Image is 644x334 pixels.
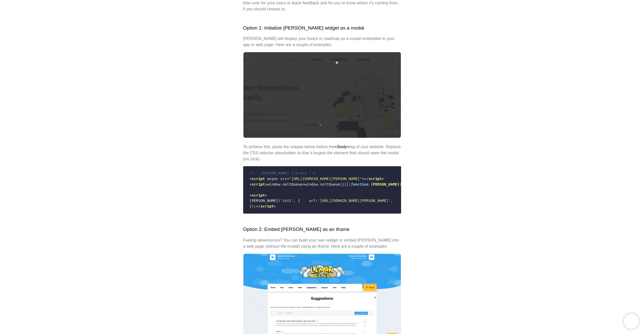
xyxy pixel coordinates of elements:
[280,199,294,203] span: 'init'
[252,177,265,181] span: script
[250,177,252,181] span: <
[280,182,305,186] span: .noltQueue=
[318,182,351,186] span: .noltQueue||[];
[265,182,267,186] span: >
[364,177,368,181] span: </
[252,182,265,186] span: script
[250,193,252,197] span: <
[305,182,318,186] span: window
[309,199,316,203] span: url
[267,177,278,181] span: async
[624,314,639,329] iframe: Chatra live chat
[250,182,252,186] span: <
[243,24,401,32] h2: Option 1: Initialize [PERSON_NAME] widget as a modal
[243,36,401,48] p: [PERSON_NAME] will display your board or roadmap as a modal embedded in your app or web page. Her...
[371,182,400,186] span: [PERSON_NAME]
[252,193,265,197] span: script
[351,182,368,186] span: function
[243,237,401,249] p: Feeling adventurous? You can build your own widget or embed [PERSON_NAME] into a web page (withou...
[289,177,362,181] span: "[URL][DOMAIN_NAME][PERSON_NAME]"
[391,199,393,203] span: ,
[400,182,402,186] span: (
[274,204,276,208] span: >
[261,204,274,208] span: script
[250,171,316,175] span: <!-- [PERSON_NAME] library -->
[335,145,349,149] strong: </body>
[243,226,401,233] h2: Option 2: Embed [PERSON_NAME] as an iframe
[267,182,280,186] span: window
[243,52,401,138] img: Modal examples
[318,199,391,203] span: '[URL][DOMAIN_NAME][PERSON_NAME]'
[256,204,261,208] span: </
[382,177,384,181] span: >
[250,199,280,203] span: [PERSON_NAME](
[294,199,300,203] span: , {
[316,199,318,203] span: :
[368,177,382,181] span: script
[243,144,401,162] p: To achieve this: paste the snippet below before the tag of your website. Replace the CSS selector...
[362,177,364,181] span: >
[287,177,289,181] span: =
[280,177,287,181] span: src
[265,193,267,197] span: >
[250,204,256,208] span: });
